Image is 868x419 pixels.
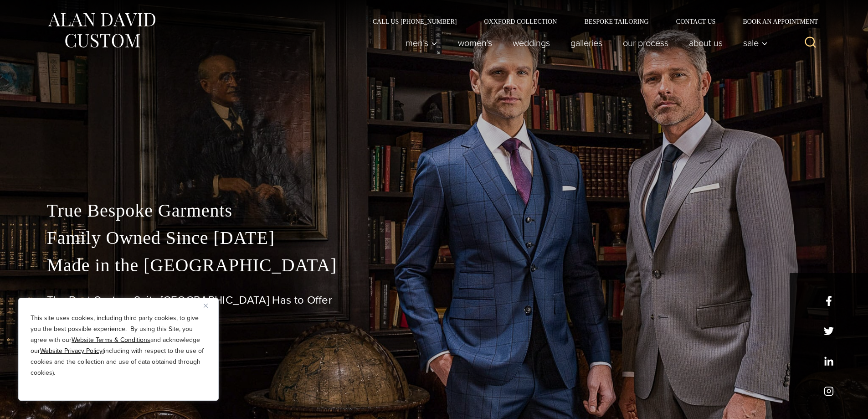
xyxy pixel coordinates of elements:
p: True Bespoke Garments Family Owned Since [DATE] Made in the [GEOGRAPHIC_DATA] [47,197,822,279]
p: This site uses cookies, including third party cookies, to give you the best possible experience. ... [31,313,206,378]
span: Men’s [406,38,437,47]
a: weddings [502,34,560,52]
button: Close [204,300,215,311]
a: Our Process [612,34,678,52]
img: Alan David Custom [47,10,156,51]
nav: Secondary Navigation [359,18,822,25]
a: Women’s [447,34,502,52]
a: Website Privacy Policy [40,346,103,356]
button: View Search Form [800,32,822,54]
a: Bespoke Tailoring [570,18,662,25]
nav: Primary Navigation [395,34,772,52]
a: About Us [678,34,733,52]
a: Oxxford Collection [470,18,570,25]
span: Sale [743,38,768,47]
a: Book an Appointment [729,18,821,25]
a: Website Terms & Conditions [72,335,150,345]
a: Call Us [PHONE_NUMBER] [359,18,471,25]
h1: The Best Custom Suits [GEOGRAPHIC_DATA] Has to Offer [47,294,822,307]
img: Close [204,304,208,308]
a: Contact Us [663,18,729,25]
a: Galleries [560,34,612,52]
